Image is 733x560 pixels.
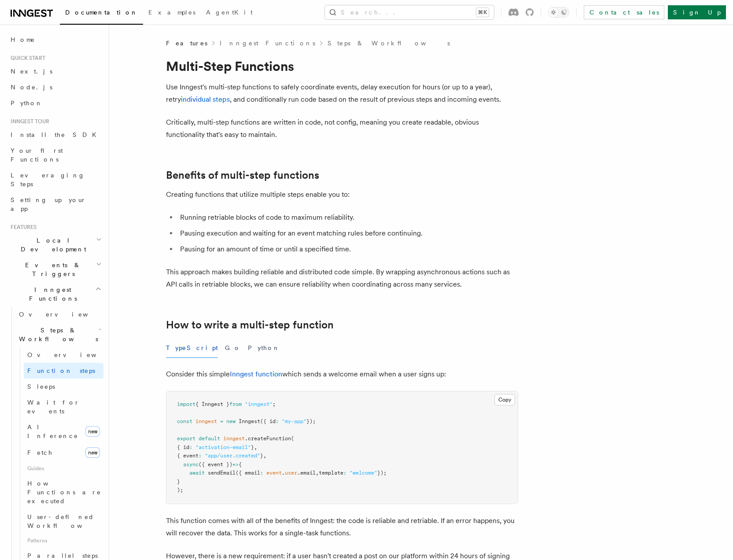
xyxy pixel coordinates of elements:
[189,444,192,450] span: :
[230,370,282,378] a: Inngest function
[266,470,282,476] span: event
[282,470,285,476] span: .
[195,444,251,450] span: "activation-email"
[15,322,103,347] button: Steps & Workflows
[166,169,319,181] a: Benefits of multi-step functions
[195,401,229,407] span: { Inngest }
[245,435,291,442] span: .createFunction
[11,84,52,91] span: Node.js
[24,394,103,419] a: Wait for events
[24,509,103,534] a: User-defined Workflows
[245,401,273,407] span: "inngest"
[183,461,199,468] span: async
[325,5,494,19] button: Search...⌘K
[60,3,143,25] a: Documentation
[24,475,103,509] a: How Functions are executed
[377,470,387,476] span: });
[177,435,195,442] span: export
[27,480,101,505] span: How Functions are executed
[206,9,253,16] span: AgentKit
[166,116,518,141] p: Critically, multi-step functions are written in code, not config, meaning you create readable, ob...
[251,444,254,450] span: }
[199,461,232,468] span: ({ event })
[177,401,195,407] span: import
[85,447,100,458] span: new
[297,470,316,476] span: .email
[232,461,239,468] span: =>
[343,470,346,476] span: :
[7,224,37,231] span: Features
[291,435,294,442] span: (
[7,55,45,62] span: Quick start
[11,68,52,75] span: Next.js
[19,311,110,318] span: Overview
[208,470,236,476] span: sendEmail
[15,326,98,343] span: Steps & Workflows
[7,257,103,282] button: Events & Triggers
[199,435,220,442] span: default
[24,444,103,461] a: Fetchnew
[27,399,80,415] span: Wait for events
[11,196,86,212] span: Setting up your app
[7,167,103,192] a: Leveraging Steps
[24,461,103,475] span: Guides
[27,513,107,529] span: User-defined Workflows
[27,552,98,559] span: Parallel steps
[7,63,103,79] a: Next.js
[220,418,223,424] span: =
[260,453,263,459] span: }
[7,95,103,111] a: Python
[143,3,201,24] a: Examples
[273,401,276,407] span: ;
[11,131,102,138] span: Install the SDK
[239,461,242,468] span: {
[282,418,306,424] span: "my-app"
[181,95,230,103] a: individual steps
[166,58,518,74] h1: Multi-Step Functions
[177,453,199,459] span: { event
[199,453,202,459] span: :
[24,347,103,363] a: Overview
[223,435,245,442] span: inngest
[7,261,96,278] span: Events & Triggers
[11,99,43,107] span: Python
[476,8,489,17] kbd: ⌘K
[225,338,241,358] button: Go
[494,394,515,405] button: Copy
[7,232,103,257] button: Local Development
[24,379,103,394] a: Sleeps
[27,449,53,456] span: Fetch
[260,418,276,424] span: ({ id
[7,32,103,48] a: Home
[7,282,103,306] button: Inngest Functions
[166,368,518,380] p: Consider this simple which sends a welcome email when a user signs up:
[201,3,258,24] a: AgentKit
[7,143,103,167] a: Your first Functions
[166,81,518,106] p: Use Inngest's multi-step functions to safely coordinate events, delay execution for hours (or up ...
[229,401,242,407] span: from
[7,127,103,143] a: Install the SDK
[195,418,217,424] span: inngest
[584,5,664,19] a: Contact sales
[236,470,260,476] span: ({ email
[7,79,103,95] a: Node.js
[7,118,49,125] span: Inngest tour
[177,479,180,485] span: }
[306,418,316,424] span: });
[7,236,96,254] span: Local Development
[177,243,518,255] li: Pausing for an amount of time or until a specified time.
[177,418,192,424] span: const
[668,5,726,19] a: Sign Up
[189,470,205,476] span: await
[27,383,55,390] span: Sleeps
[220,39,315,48] a: Inngest Functions
[85,426,100,437] span: new
[205,453,260,459] span: "app/user.created"
[254,444,257,450] span: ,
[27,424,78,439] span: AI Inference
[276,418,279,424] span: :
[177,227,518,239] li: Pausing execution and waiting for an event matching rules before continuing.
[226,418,236,424] span: new
[166,515,518,539] p: This function comes with all of the benefits of Inngest: the code is reliable and retriable. If a...
[27,367,95,374] span: Function steps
